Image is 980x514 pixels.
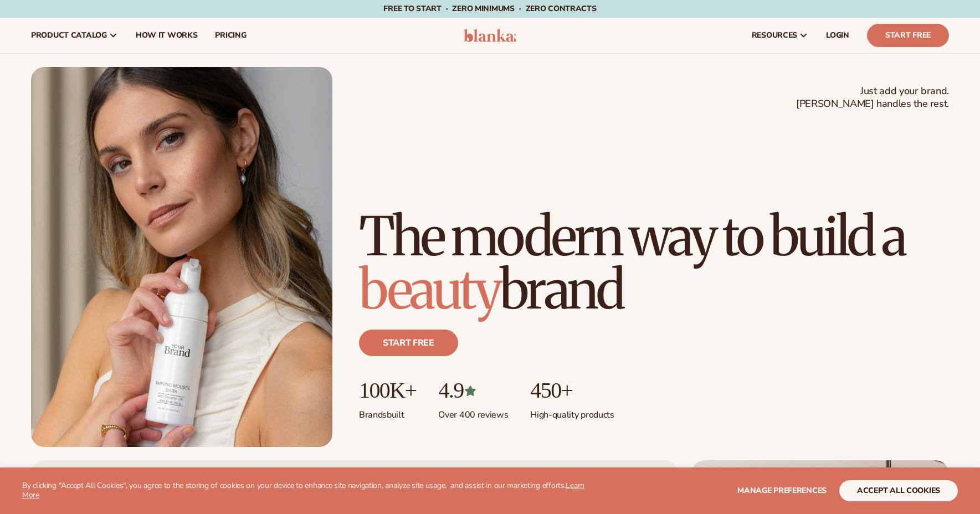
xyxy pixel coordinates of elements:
p: 450+ [530,378,614,403]
a: product catalog [22,18,127,53]
button: Manage preferences [737,480,827,501]
p: Over 400 reviews [438,403,508,421]
a: Start Free [867,24,949,47]
a: Start free [359,330,458,356]
span: resources [752,31,797,40]
span: Manage preferences [737,485,827,496]
span: product catalog [31,31,107,40]
a: pricing [206,18,255,53]
button: accept all cookies [839,480,958,501]
span: beauty [359,256,500,323]
p: 100K+ [359,378,416,403]
a: resources [743,18,817,53]
p: 4.9 [438,378,508,403]
a: Learn More [22,480,584,500]
a: LOGIN [817,18,858,53]
a: How It Works [127,18,207,53]
p: By clicking "Accept All Cookies", you agree to the storing of cookies on your device to enhance s... [22,481,590,500]
img: logo [464,29,516,42]
p: Brands built [359,403,416,421]
span: pricing [215,31,246,40]
span: LOGIN [826,31,849,40]
h1: The modern way to build a brand [359,210,949,316]
img: Female holding tanning mousse. [31,67,332,447]
span: Free to start · ZERO minimums · ZERO contracts [383,3,596,14]
span: How It Works [136,31,198,40]
p: High-quality products [530,403,614,421]
span: Just add your brand. [PERSON_NAME] handles the rest. [796,85,949,111]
